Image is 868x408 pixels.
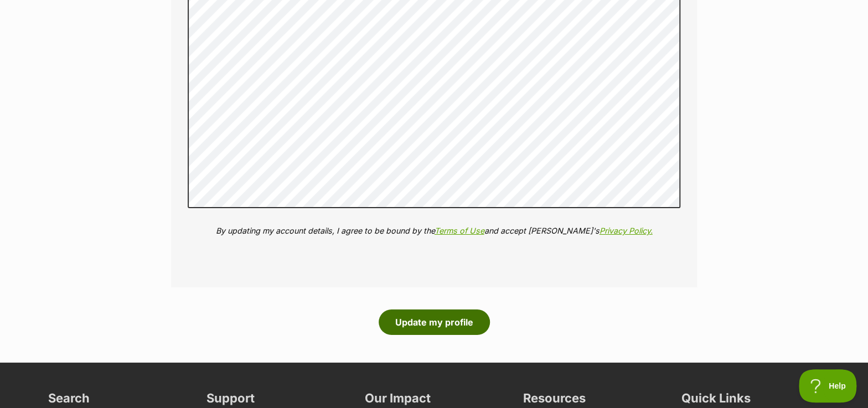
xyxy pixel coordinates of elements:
a: Terms of Use [435,226,484,235]
a: Privacy Policy. [600,226,653,235]
iframe: Help Scout Beacon - Open [799,369,857,402]
p: By updating my account details, I agree to be bound by the and accept [PERSON_NAME]'s [188,225,680,236]
button: Update my profile [379,309,490,335]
